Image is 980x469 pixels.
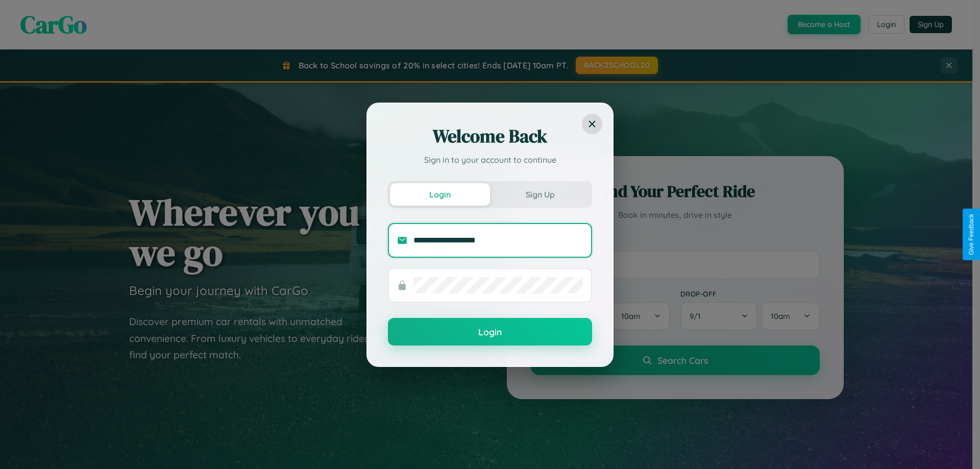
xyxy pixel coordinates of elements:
[388,154,592,166] p: Sign in to your account to continue
[968,214,975,255] div: Give Feedback
[490,183,590,206] button: Sign Up
[388,318,592,345] button: Login
[388,124,592,149] h2: Welcome Back
[390,183,490,206] button: Login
